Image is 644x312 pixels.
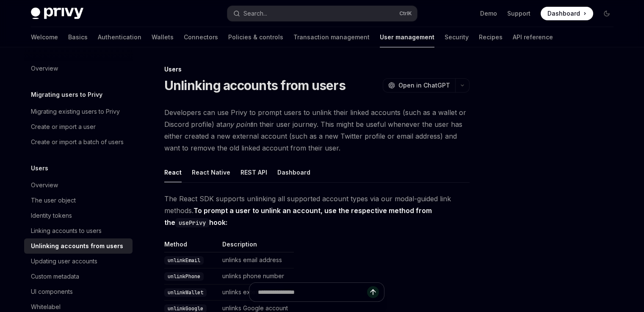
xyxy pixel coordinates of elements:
h5: Migrating users to Privy [31,90,102,100]
a: Identity tokens [24,208,133,223]
a: Policies & controls [228,27,283,47]
a: The user object [24,193,133,208]
th: Method [164,240,219,252]
h5: Users [31,163,48,173]
button: Open in ChatGPT [383,78,455,93]
a: Connectors [184,27,218,47]
a: UI components [24,284,133,299]
div: Updating user accounts [31,256,97,266]
a: API reference [513,27,553,47]
strong: To prompt a user to unlink an account, use the respective method from the hook: [164,206,432,227]
a: Create or import a batch of users [24,134,133,150]
div: UI components [31,287,73,297]
div: Migrating existing users to Privy [31,107,120,117]
a: Custom metadata [24,269,133,284]
div: Identity tokens [31,211,72,221]
code: unlinkEmail [164,256,204,265]
td: unlinks phone number [219,268,294,285]
a: Demo [480,9,497,18]
a: Authentication [98,27,141,47]
a: Recipes [479,27,503,47]
a: Migrating existing users to Privy [24,104,133,119]
a: User management [380,27,434,47]
span: Ctrl K [399,10,412,17]
td: unlinks email address [219,252,294,268]
button: Search...CtrlK [227,6,417,21]
button: Send message [367,286,379,298]
span: The React SDK supports unlinking all supported account types via our modal-guided link methods. [164,193,470,228]
div: Unlinking accounts from users [31,241,123,251]
a: Updating user accounts [24,254,133,269]
input: Ask a question... [258,283,367,301]
button: REST API [240,162,267,182]
div: Overview [31,63,58,74]
a: Transaction management [293,27,370,47]
button: Toggle dark mode [600,7,614,20]
button: Dashboard [277,162,310,182]
div: Users [164,65,470,74]
a: Overview [24,61,133,76]
div: Overview [31,180,58,190]
a: Dashboard [541,7,593,20]
div: Custom metadata [31,271,79,282]
button: React [164,162,182,182]
h1: Unlinking accounts from users [164,78,345,93]
a: Wallets [152,27,174,47]
a: Support [507,9,531,18]
span: Developers can use Privy to prompt users to unlink their linked accounts (such as a wallet or Dis... [164,107,470,154]
a: Linking accounts to users [24,223,133,238]
span: Dashboard [547,9,580,18]
div: Create or import a user [31,122,96,132]
code: unlinkPhone [164,272,204,281]
div: Create or import a batch of users [31,137,124,147]
th: Description [219,240,294,252]
a: Welcome [31,27,58,47]
em: any point [222,120,252,129]
a: Security [445,27,469,47]
a: Overview [24,178,133,193]
code: usePrivy [175,218,209,227]
a: Unlinking accounts from users [24,238,133,254]
a: Create or import a user [24,119,133,134]
button: React Native [192,162,230,182]
div: The user object [31,195,76,205]
div: Linking accounts to users [31,226,102,236]
div: Whitelabel [31,302,61,312]
a: Basics [68,27,88,47]
span: Open in ChatGPT [398,81,450,90]
img: dark logo [31,8,83,19]
div: Search... [243,8,267,19]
